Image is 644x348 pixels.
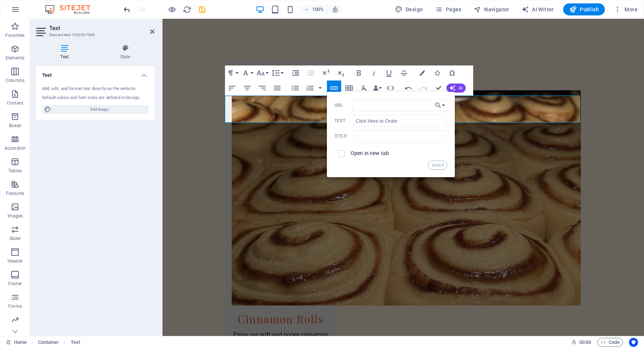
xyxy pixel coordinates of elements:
[327,81,341,96] button: Insert Link
[435,6,461,13] span: Pages
[319,65,333,81] button: Superscript
[43,5,100,14] img: Editor Logo
[288,81,302,96] button: Unordered List
[122,5,131,14] button: undo
[8,213,23,219] p: Images
[430,65,444,81] button: Icons
[36,66,155,80] h4: Text
[334,118,353,123] label: Text
[334,103,352,108] label: URL
[397,65,411,81] button: Strikethrough
[9,123,21,129] p: Boxes
[382,65,396,81] button: Underline (⌘U)
[182,5,191,14] button: reload
[183,5,191,14] i: Reload page
[42,105,149,114] button: Edit design
[5,326,25,332] p: Marketing
[5,32,24,38] p: Favorites
[38,338,80,347] nav: breadcrumb
[474,6,509,13] span: Navigator
[198,5,207,14] i: Save (Ctrl+S)
[459,86,463,90] span: AI
[432,3,464,15] button: Pages
[167,5,176,14] button: Click here to leave preview mode and continue editing
[367,65,381,81] button: Italic (⌘I)
[6,55,25,61] p: Elements
[401,81,416,96] button: Undo (⌘Z)
[255,81,269,96] button: Align Right
[255,65,269,81] button: Font Size
[8,281,22,287] p: Footer
[392,3,426,15] button: Design
[629,338,638,347] button: Usercentrics
[395,6,423,13] span: Design
[42,86,149,92] div: Add, edit, and format text directly on the website.
[53,105,146,114] span: Edit design
[518,3,557,15] button: AI Writer
[303,81,317,96] button: Ordered List
[270,65,284,81] button: Line Height
[445,65,459,81] button: Special Characters
[42,95,149,101] div: Default colors and font sizes are defined in Design.
[431,81,446,96] button: Confirm (⌘+⏎)
[416,81,431,96] button: Redo (⌘⇧Z)
[428,161,447,170] button: Insert
[7,100,23,106] p: Content
[597,338,623,347] button: Code
[240,65,254,81] button: Font Family
[392,3,426,15] div: Design (Ctrl+Alt+Y)
[9,236,21,242] p: Slider
[6,190,24,196] p: Features
[123,5,131,14] i: Undo: Change text (Ctrl+Z)
[197,5,207,14] button: save
[571,338,591,347] h6: Session time
[342,81,356,96] button: Insert Table
[301,5,328,14] button: 100%
[225,65,239,81] button: Paragraph Format
[304,65,318,81] button: Decrease Indent
[8,303,22,309] p: Forms
[569,6,599,13] span: Publish
[521,6,554,13] span: AI Writer
[71,338,80,347] span: Click to select. Double-click to edit
[383,81,398,96] button: HTML
[332,6,339,13] i: On resize automatically adjust zoom level to fit chosen device.
[312,5,324,14] h6: 100%
[585,339,586,345] span: :
[372,81,383,96] button: Data Bindings
[270,81,284,96] button: Align Justify
[6,338,27,347] a: Click to cancel selection. Double-click to open Pages
[334,65,348,81] button: Subscript
[240,81,254,96] button: Align Center
[8,168,22,174] p: Tables
[415,65,429,81] button: Colors
[601,338,620,347] span: Code
[447,84,466,93] button: AI
[38,338,59,347] span: Click to select. Double-click to edit
[471,3,512,15] button: Navigator
[352,65,366,81] button: Bold (⌘B)
[334,134,353,139] label: Title
[357,81,371,96] button: Clear Formatting
[289,65,303,81] button: Increase Indent
[579,338,591,347] span: 00 00
[614,6,638,13] span: More
[36,44,96,60] h4: Text
[611,3,641,15] button: More
[317,81,323,96] button: Ordered List
[6,78,24,84] p: Columns
[5,145,26,151] p: Accordion
[563,3,605,15] button: Publish
[96,44,155,60] h4: Style
[49,25,155,32] h2: Text
[225,81,239,96] button: Align Left
[49,32,140,38] h3: Element #ed-1002597088
[8,258,23,264] p: Header
[351,150,389,156] label: Open in new tab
